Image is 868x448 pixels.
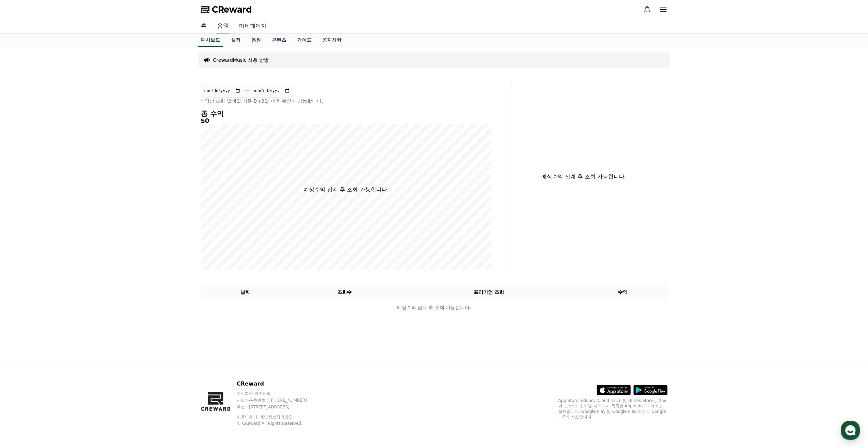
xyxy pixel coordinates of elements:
th: 날짜 [201,286,290,299]
a: 대화 [45,216,88,233]
a: 콘텐츠 [266,34,292,47]
a: CrewardMusic 사용 방법 [213,57,269,63]
span: CReward [212,4,252,15]
p: 사업자등록번호 : [PHONE_NUMBER] [237,398,320,403]
p: 예상수익 집계 후 조회 가능합니다. [516,173,651,181]
a: CReward [201,4,252,15]
a: 설정 [88,216,131,233]
span: 설정 [105,227,114,232]
span: 대화 [62,227,71,232]
th: 조회수 [290,286,399,299]
a: 대시보드 [198,34,223,47]
a: 공지사항 [317,34,347,47]
h4: 총 수익 [201,110,492,117]
a: 마이페이지 [234,19,272,33]
a: 홈 [195,19,212,33]
a: 실적 [225,34,246,47]
a: 개인정보처리방침 [260,415,293,419]
th: 프리미엄 조회 [399,286,578,299]
p: 주식회사 와이피랩 [237,391,320,396]
p: 주소 : [STREET_ADDRESS] [237,404,320,410]
a: 음원 [246,34,266,47]
p: 예상수익 집계 후 조회 가능합니다. [201,304,667,311]
a: 홈 [2,216,45,233]
p: App Store, iCloud, iCloud Drive 및 iTunes Store는 미국과 그 밖의 나라 및 지역에서 등록된 Apple Inc.의 서비스 상표입니다. Goo... [558,398,667,420]
a: 이용약관 [237,415,258,419]
h5: $0 [201,117,492,124]
p: © CReward All Rights Reserved. [237,421,320,426]
th: 수익 [578,286,667,299]
p: CReward [237,380,320,388]
span: 홈 [21,227,26,232]
a: 음원 [216,19,230,33]
a: 가이드 [292,34,317,47]
p: ~ [245,87,249,95]
p: * 영상 조회 발생일 기준 D+3일 이후 확인이 가능합니다. [201,98,492,104]
p: 예상수익 집계 후 조회 가능합니다. [304,186,388,194]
